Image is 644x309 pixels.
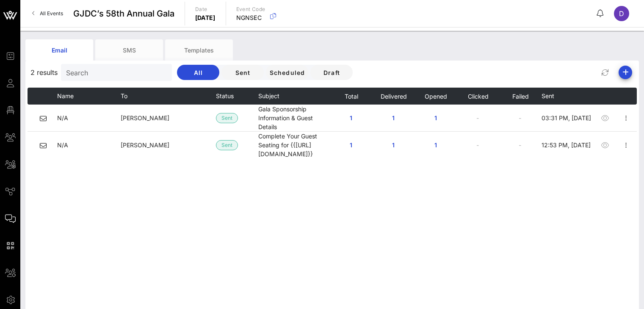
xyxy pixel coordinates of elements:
i: email [40,142,47,149]
th: To [121,88,216,105]
th: Total [330,88,372,105]
span: [PERSON_NAME] [121,114,169,121]
span: D [619,9,624,18]
span: Sent [228,69,257,76]
button: Sent [221,65,264,80]
span: Opened [424,93,447,100]
span: 12:53 PM, [DATE] [542,141,591,149]
span: All Events [40,10,63,17]
span: [PERSON_NAME] [121,141,169,149]
span: Failed [512,93,529,100]
span: GJDC’s 58th Annual Gala [73,7,174,20]
span: 03:31 PM, [DATE] [542,114,591,121]
td: Complete Your Guest Seating for {{[URL][DOMAIN_NAME]}} [258,132,330,158]
th: Sent [542,88,594,105]
span: Draft [317,69,346,76]
button: 1 [337,138,365,153]
span: Status [216,92,234,99]
th: Failed [499,88,542,105]
button: All [177,65,219,80]
button: 1 [422,110,449,126]
span: 2 results [30,67,58,77]
th: Name [57,88,121,105]
span: Clicked [467,93,489,100]
th: Subject [258,88,330,105]
td: Gala Sponsorship Information & Guest Details [258,105,330,132]
span: 1 [429,141,442,149]
span: N/A [57,114,68,121]
span: Subject [258,92,279,99]
span: 1 [344,141,358,149]
th: Clicked [457,88,499,105]
button: Opened [424,88,447,105]
th: Opened [415,88,457,105]
span: Sent [542,92,554,99]
div: SMS [95,39,163,61]
button: Delivered [380,88,406,105]
button: Draft [310,65,353,80]
span: Sent [221,141,232,150]
button: 1 [380,110,407,126]
th: Delivered [372,88,415,105]
button: Clicked [467,88,489,105]
button: Total [344,88,358,105]
button: 1 [337,110,365,126]
div: Templates [165,39,233,61]
a: All Events [27,7,68,20]
button: Scheduled [266,65,308,80]
span: Scheduled [269,69,305,76]
p: Event Code [236,5,265,14]
span: All [184,69,213,76]
p: [DATE] [195,14,216,22]
span: To [121,92,127,99]
span: Total [344,93,358,100]
div: D [614,6,629,21]
button: 1 [380,138,407,153]
i: email [40,115,47,122]
span: 1 [344,114,358,121]
span: N/A [57,141,68,149]
span: 1 [387,141,400,149]
span: Sent [221,113,232,123]
th: Status [216,88,258,105]
span: 1 [429,114,442,121]
span: Name [57,92,74,99]
span: Delivered [380,93,406,100]
span: 1 [387,114,400,121]
p: Date [195,5,216,14]
p: NGNSEC [236,14,265,22]
button: 1 [422,138,449,153]
button: Failed [512,88,529,105]
div: Email [25,39,93,61]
